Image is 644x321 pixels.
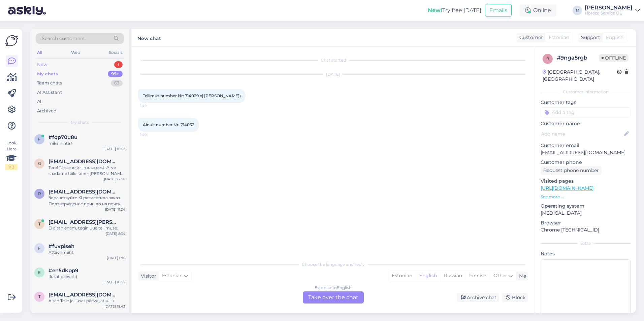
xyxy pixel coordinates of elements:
div: Customer [517,34,543,41]
div: Attachment [49,249,125,255]
div: Archive chat [457,293,499,302]
span: Search customers [42,35,85,42]
span: 1:49 [140,103,165,108]
p: Notes [541,250,631,257]
div: Estonian to English [315,285,352,291]
span: rench2003@gmail.com [49,189,119,195]
div: 63 [111,80,123,86]
div: [DATE] 8:16 [107,255,125,260]
div: [DATE] 11:24 [105,207,125,212]
div: AI Assistant [37,89,62,96]
div: # 9nga5rgb [557,54,599,62]
span: #en5dkpp9 [49,267,78,274]
a: [PERSON_NAME]Horeca Service OÜ [585,5,640,16]
p: Customer name [541,120,631,127]
div: Choose the language and reply [138,261,528,267]
p: Browser [541,219,631,226]
span: g [38,161,41,166]
div: Ilusat päeva! :) [49,274,125,280]
span: f [38,137,41,142]
div: Здравствуйте. Я разместила заказ. Подтверждение пришло на почту. Как оплачивать товар? [49,195,125,207]
div: Estonian [388,271,416,281]
span: My chats [71,119,89,126]
span: t [38,294,41,299]
p: Customer tags [541,99,631,106]
div: My chats [37,71,58,77]
div: Support [578,34,600,41]
div: Me [516,273,526,280]
img: Askly Logo [5,34,18,47]
b: New! [428,7,442,13]
div: Visitor [138,273,156,280]
div: [DATE] 8:34 [106,231,125,236]
span: e [38,270,41,275]
div: Finnish [465,271,490,281]
span: f [38,246,41,251]
div: [GEOGRAPHIC_DATA], [GEOGRAPHIC_DATA] [543,69,617,83]
span: gnr.kid@gmail.com [49,158,119,165]
div: 99+ [108,71,123,77]
p: Chrome [TECHNICAL_ID] [541,226,631,234]
div: All [36,48,43,57]
div: [DATE] [138,71,528,77]
div: Extra [541,240,631,246]
input: Add name [541,130,623,138]
p: Customer phone [541,159,631,166]
span: tallinn.manni@daily.ee [49,219,119,225]
span: English [606,34,623,41]
div: Customer information [541,89,631,95]
span: Estonian [549,34,569,41]
div: Socials [107,48,124,57]
span: r [38,191,41,196]
div: 1 / 3 [5,164,18,170]
div: English [416,271,440,281]
a: [URL][DOMAIN_NAME] [541,185,593,191]
p: Visited pages [541,178,631,185]
span: Estonian [162,272,183,280]
div: Russian [440,271,465,281]
p: [EMAIL_ADDRESS][DOMAIN_NAME] [541,149,631,156]
div: [DATE] 10:52 [104,146,125,151]
span: 1:49 [140,132,165,137]
span: Other [493,273,507,279]
span: t [38,221,41,226]
div: [DATE] 10:55 [104,280,125,285]
div: All [37,98,43,105]
div: 1 [114,61,123,68]
span: 9 [547,56,549,61]
div: New [37,61,47,68]
div: Look Here [5,140,18,170]
span: Ainult number Nr: 714032 [143,122,194,127]
div: Chat started [138,57,528,63]
button: Emails [485,4,512,17]
div: Team chats [37,80,62,86]
div: Take over the chat [303,291,364,304]
div: Web [70,48,82,57]
span: Tellimus number Nr: 714029 ej [PERSON_NAME]) [143,93,241,98]
span: #fqp70u8u [49,134,77,140]
div: Tere! Täname tellimuse eest! Arve saadame teile kohe, [PERSON_NAME] on komplekteeritud. Hiljemalt... [49,165,125,177]
div: M [573,6,582,15]
span: terje.piip@mail.ee [49,292,119,298]
div: Horeca Service OÜ [585,10,633,16]
div: Request phone number [541,166,602,175]
p: [MEDICAL_DATA] [541,210,631,217]
div: [PERSON_NAME] [585,5,633,10]
div: Try free [DATE]: [428,6,482,14]
span: #fuvpiseh [49,243,74,249]
div: Ei aitäh enam, tegin uue tellimuse. [49,225,125,231]
div: Archived [37,108,57,114]
div: Aitäh Teile ja ilusat päeva jätku! :) [49,298,125,304]
div: [DATE] 22:58 [104,177,125,182]
div: Block [502,293,528,302]
div: [DATE] 15:43 [104,304,125,309]
p: See more ... [541,194,631,200]
label: New chat [137,33,161,42]
span: Offline [599,54,629,62]
p: Customer email [541,142,631,149]
p: Operating system [541,203,631,210]
div: Online [520,4,556,16]
input: Add a tag [541,107,631,117]
div: mikä hinta? [49,140,125,146]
